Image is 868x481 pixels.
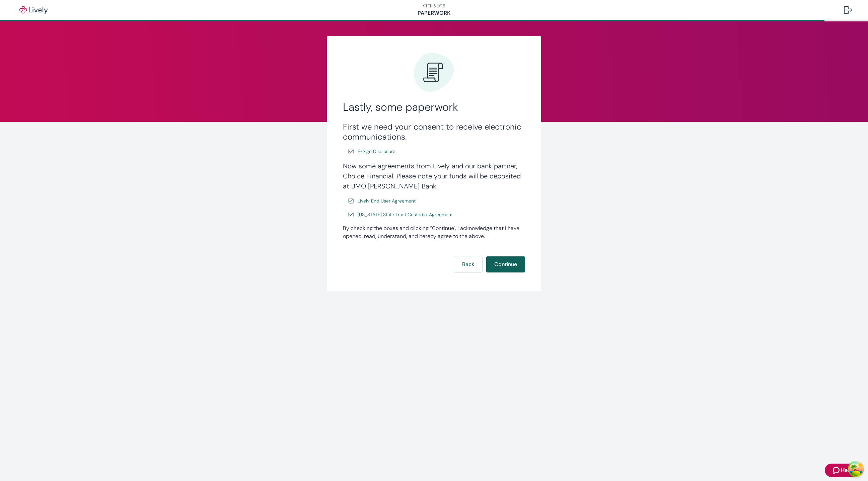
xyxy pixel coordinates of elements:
button: Log out [839,2,857,18]
div: By checking the boxes and clicking “Continue", I acknowledge that I have opened, read, understand... [343,224,525,240]
h3: First we need your consent to receive electronic communications. [343,122,525,142]
button: Back [454,256,482,272]
svg: Zendesk support icon [833,466,841,474]
a: e-sign disclosure document [356,211,454,219]
button: Zendesk support iconHelp [825,464,861,477]
button: Open Tanstack query devtools [849,462,863,476]
a: e-sign disclosure document [356,197,417,205]
a: e-sign disclosure document [356,147,397,156]
button: Continue [486,256,525,272]
span: Help [841,466,853,474]
h4: Now some agreements from Lively and our bank partner, Choice Financial. Please note your funds wi... [343,161,525,191]
span: E-Sign Disclosure [358,148,395,155]
span: Lively End User Agreement [358,197,416,205]
h2: Lastly, some paperwork [343,100,525,114]
span: [US_STATE] State Trust Custodial Agreement [358,211,453,218]
img: Lively [15,6,52,14]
